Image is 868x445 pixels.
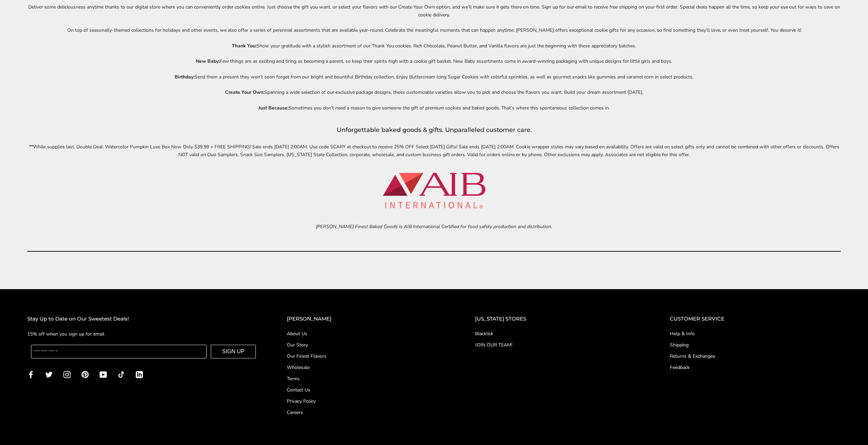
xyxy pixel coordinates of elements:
b: New Baby: [196,58,220,64]
b: Just Because: [259,105,289,111]
a: Blacklick [475,330,643,337]
h2: [PERSON_NAME] [287,315,448,323]
h2: [US_STATE] STORES [475,315,643,323]
a: Facebook [27,370,34,378]
p: On top of seasonally-themed collections for holidays and other events, we also offer a series of ... [27,26,841,34]
a: Our Finest Flavors [287,353,448,360]
a: JOIN OUR TEAM! [475,341,643,348]
b: Birthday: [175,74,194,80]
a: Careers [287,409,448,416]
p: Few things are as exciting and tiring as becoming a parent, so keep their spirits high with a coo... [27,57,841,65]
a: Our Story [287,341,448,348]
p: **While supplies last.​​ Double Deal: Watercolor Pumpkin Luxe Box Now Only $39.99 + FREE SHIPPING... [27,143,841,159]
img: aib-logo.webp [383,173,485,208]
a: Privacy Policy [287,398,448,405]
p: Send them a present they won’t soon forget from our bright and bountiful Birthday collection. Enj... [27,73,841,81]
a: Returns & Exchanges [670,353,841,360]
p: Sometimes you don’t need a reason to give someone the gift of premium cookies and baked goods. Th... [27,104,841,112]
a: Help & Info [670,330,841,337]
a: Terms [287,375,448,382]
p: Show your gratitude with a stylish assortment of our Thank You cookies. Rich Chocolate, Peanut Bu... [27,42,841,50]
a: YouTube [100,370,107,378]
a: Contact Us [287,386,448,394]
a: Feedback [670,364,841,371]
p: Spanning a wide selection of our exclusive package designs, these customizable varieties allow yo... [27,88,841,96]
h3: Unforgettable baked goods & gifts. Unparalleled customer care. [27,125,841,135]
p: 15% off when you sign up for email [27,330,260,338]
a: Shipping [670,341,841,348]
i: [PERSON_NAME] Finest Baked Goods is AIB International Certified for food safety production and di... [316,223,552,230]
b: Thank You: [232,43,256,49]
a: Instagram [63,370,71,378]
a: Pinterest [82,370,89,378]
h2: CUSTOMER SERVICE [670,315,841,323]
button: SIGN UP [211,345,256,358]
a: Wholesale [287,364,448,371]
input: Enter your email [31,345,207,358]
a: About Us [287,330,448,337]
h2: Stay Up to Date on Our Sweetest Deals! [27,315,260,323]
p: Deliver some deliciousness anytime thanks to our digital store where you can conveniently order c... [27,3,841,19]
a: Twitter [45,370,53,378]
b: Create Your Own: [225,89,264,95]
a: LinkedIn [136,370,143,378]
a: TikTok [118,370,125,378]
